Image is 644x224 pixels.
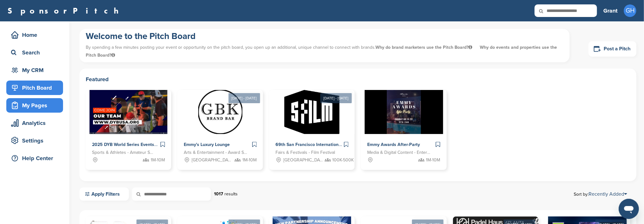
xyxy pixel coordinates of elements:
span: Media & Digital Content - Entertainment [367,149,431,156]
a: Analytics [6,116,63,130]
a: My Pages [6,98,63,113]
a: Grant [603,4,618,18]
a: Pitch Board [6,81,63,95]
span: 100K-500K [333,157,354,164]
a: [DATE] - [DATE] Sponsorpitch & 69th San Francisco International Film Festival Fairs & Festivals -... [269,80,355,170]
span: [GEOGRAPHIC_DATA], [GEOGRAPHIC_DATA] [192,157,231,164]
a: SponsorPitch [8,7,123,15]
span: Sports & Athletes - Amateur Sports Leagues [92,149,155,156]
div: My Pages [9,100,63,111]
p: By spending a few minutes posting your event or opportunity on the pitch board, you open up an ad... [86,42,563,61]
div: Analytics [9,117,63,129]
span: Fairs & Festivals - Film Festival [276,149,335,156]
div: Search [9,47,63,58]
h1: Welcome to the Pitch Board [86,31,563,42]
div: Settings [9,135,63,146]
a: Sponsorpitch & Emmy Awards After-Party Media & Digital Content - Entertainment 1M-10M [361,90,446,170]
a: Post a Pitch [589,41,636,57]
a: Home [6,28,63,42]
span: 1M-10M [242,157,257,164]
span: 1M-10M [151,157,165,164]
span: 2025 DYB World Series Events [92,142,154,147]
img: Sponsorpitch & [365,90,443,134]
div: My CRM [9,64,63,76]
span: Sort by: [574,192,627,197]
img: Sponsorpitch & [90,90,167,134]
a: Recently Added [589,191,627,197]
a: Search [6,45,63,60]
img: Sponsorpitch & [284,90,339,134]
a: Sponsorpitch & 2025 DYB World Series Events Sports & Athletes - Amateur Sports Leagues 1M-10M [86,90,171,170]
div: Pitch Board [9,82,63,93]
span: Why do brand marketers use the Pitch Board? [375,45,473,50]
div: Home [9,29,63,41]
iframe: Button to launch messaging window [619,199,639,219]
div: [DATE] - [DATE] [229,93,260,103]
a: Apply Filters [79,188,129,201]
span: 1M-10M [426,157,440,164]
div: [DATE] - [DATE] [320,93,352,103]
span: [GEOGRAPHIC_DATA], [GEOGRAPHIC_DATA] [283,157,323,164]
strong: 1017 [214,191,223,197]
span: Emmy Awards After-Party [367,142,420,147]
a: Settings [6,133,63,148]
h3: Grant [603,6,618,15]
a: My CRM [6,63,63,77]
h2: Featured [86,75,630,84]
span: Emmy's Luxury Lounge [184,142,230,147]
a: [DATE] - [DATE] Sponsorpitch & Emmy's Luxury Lounge Arts & Entertainment - Award Show [GEOGRAPHIC... [177,80,263,170]
span: 69th San Francisco International Film Festival [276,142,370,147]
a: Help Center [6,151,63,165]
span: GH [624,4,636,17]
span: results [224,191,238,197]
div: Help Center [9,153,63,164]
img: Sponsorpitch & [198,90,242,134]
span: Arts & Entertainment - Award Show [184,149,247,156]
